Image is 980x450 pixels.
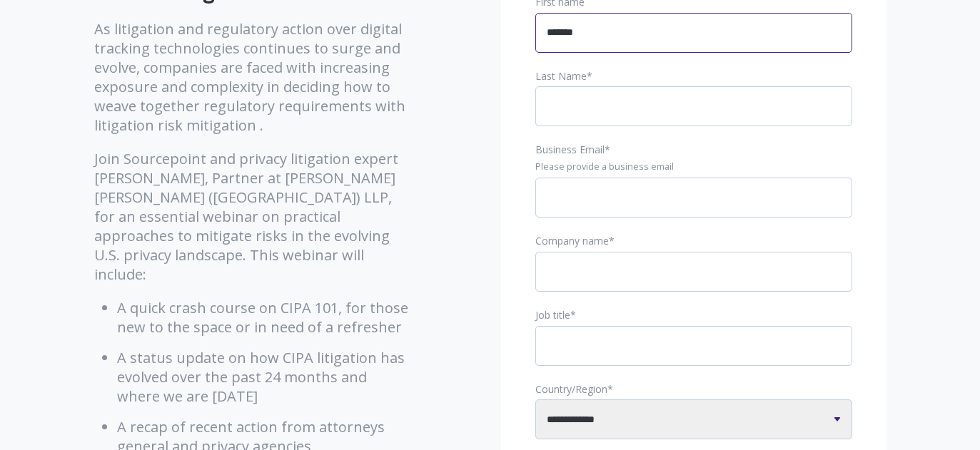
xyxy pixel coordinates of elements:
[94,149,412,284] p: Join Sourcepoint and privacy litigation expert [PERSON_NAME], Partner at [PERSON_NAME] [PERSON_NA...
[535,234,609,247] span: Company name
[94,19,412,135] p: As litigation and regulatory action over digital tracking technologies continues to surge and evo...
[535,160,852,173] legend: Please provide a business email
[535,143,605,156] span: Business Email
[535,308,570,322] span: Job title
[535,69,587,83] span: Last Name
[117,298,412,337] li: A quick crash course on CIPA 101, for those new to the space or in need of a refresher
[535,382,607,396] span: Country/Region
[117,348,412,406] li: A status update on how CIPA litigation has evolved over the past 24 months and where we are [DATE]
